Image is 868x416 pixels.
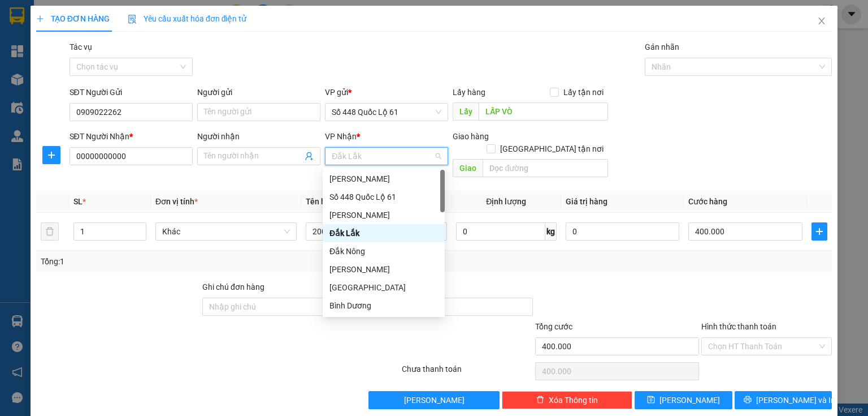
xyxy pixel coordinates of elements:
span: VP Nhận [325,132,357,141]
span: Lấy tận nơi [559,86,608,98]
div: Số 448 Quốc Lộ 61 [329,191,438,203]
div: Lâm Đồng [323,170,445,188]
button: plus [42,146,60,164]
span: delete [536,396,544,405]
button: Close [806,6,837,37]
input: Dọc đường [483,159,608,177]
span: [PERSON_NAME] [659,394,720,406]
div: SĐT Người Nhận [70,130,193,143]
div: Người gửi [197,86,320,98]
label: Ghi chú đơn hàng [202,282,264,291]
button: printer[PERSON_NAME] và In [735,391,832,409]
span: Giao hàng [453,132,489,141]
div: Đắk Lắk [329,227,438,239]
div: Người nhận [197,130,320,143]
span: Yêu cầu xuất hóa đơn điện tử [128,14,247,23]
div: Đắk Nông [329,245,438,258]
span: Định lượng [486,197,526,206]
div: Gia Lai [323,260,445,278]
div: Chưa thanh toán [401,363,533,383]
button: plus [811,222,827,241]
div: [PERSON_NAME] [329,173,438,185]
input: VD: Bàn, Ghế [306,222,447,241]
div: [PERSON_NAME] [329,209,438,221]
span: plus [43,151,60,160]
span: Số 448 Quốc Lộ 61 [332,104,441,121]
div: VP gửi [325,86,448,98]
span: Giao [453,159,483,177]
span: user-add [305,152,314,161]
div: Đắk Nông [323,242,445,260]
span: Tên hàng [306,197,342,206]
span: Lấy [453,102,479,121]
span: kg [545,222,557,241]
button: save[PERSON_NAME] [635,391,732,409]
span: Tổng cước [535,322,572,331]
div: Đắk Lắk [323,224,445,242]
span: Đắk Lắk [332,148,441,165]
input: 0 [566,222,680,241]
span: SL [73,197,83,206]
div: Tổng: 1 [41,255,336,268]
button: [PERSON_NAME] [368,391,499,409]
div: [GEOGRAPHIC_DATA] [329,281,438,294]
span: Khác [162,223,290,240]
label: Gán nhãn [645,42,679,52]
button: delete [41,222,59,241]
div: Bình Dương [323,297,445,315]
span: Giá trị hàng [566,197,607,206]
span: Đơn vị tính [155,197,198,206]
span: [GEOGRAPHIC_DATA] tận nơi [496,143,608,155]
button: deleteXóa Thông tin [502,391,632,409]
span: TẠO ĐƠN HÀNG [36,14,110,23]
span: plus [812,227,827,236]
span: printer [744,396,752,405]
div: Số 448 Quốc Lộ 61 [323,188,445,206]
div: Bình Dương [329,299,438,312]
div: Bình Phước [323,278,445,297]
div: Phan Rang [323,206,445,224]
span: Lấy hàng [453,88,485,97]
span: [PERSON_NAME] [404,394,465,406]
div: SĐT Người Gửi [70,86,193,98]
div: [PERSON_NAME] [329,263,438,276]
label: Hình thức thanh toán [701,322,776,331]
input: Dọc đường [479,102,608,121]
span: save [647,396,655,405]
img: icon [128,15,137,24]
input: Ghi chú đơn hàng [202,298,366,316]
span: close [817,16,826,25]
span: Cước hàng [688,197,727,206]
span: plus [36,15,44,23]
label: Tác vụ [70,42,92,52]
span: Xóa Thông tin [549,394,598,406]
span: [PERSON_NAME] và In [756,394,835,406]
